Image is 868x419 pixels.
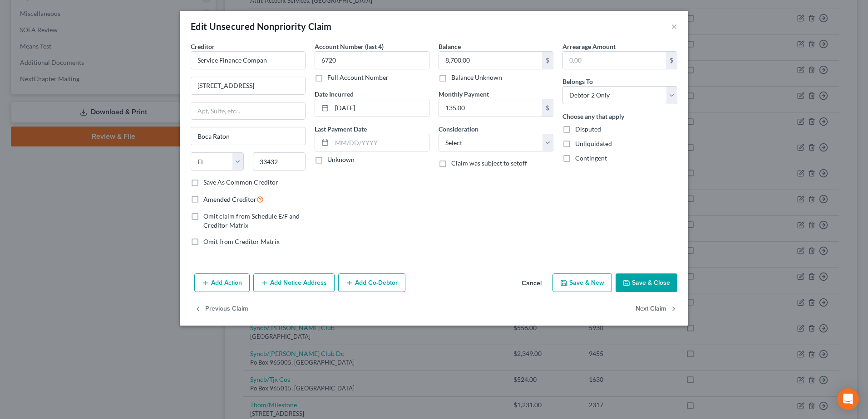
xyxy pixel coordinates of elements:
input: Enter address... [191,77,305,94]
div: Open Intercom Messenger [837,388,859,410]
span: Creditor [191,43,215,50]
input: Search creditor by name... [191,51,306,69]
button: Cancel [514,274,549,292]
input: XXXX [315,51,429,69]
label: Arrearage Amount [562,42,616,51]
span: Disputed [575,125,601,133]
div: $ [542,52,553,69]
label: Monthly Payment [439,89,489,99]
label: Consideration [439,124,478,134]
button: Previous Claim [194,299,248,318]
button: Next Claim [636,299,677,318]
div: $ [542,99,553,117]
span: Omit from Creditor Matrix [203,238,280,245]
label: Full Account Number [327,73,389,82]
span: Belongs To [562,78,593,85]
label: Choose any that apply [562,112,624,121]
button: Save & Close [616,273,677,292]
label: Balance Unknown [451,73,502,82]
button: Add Co-Debtor [338,273,405,292]
input: Enter zip... [253,152,306,171]
button: Save & New [552,273,612,292]
span: Claim was subject to setoff [451,159,527,167]
button: Add Notice Address [253,273,335,292]
input: MM/DD/YYYY [332,134,429,151]
input: 0.00 [439,99,542,117]
div: $ [666,52,677,69]
label: Account Number (last 4) [315,42,384,51]
div: Edit Unsecured Nonpriority Claim [191,20,332,33]
input: Enter city... [191,127,305,145]
input: 0.00 [439,52,542,69]
label: Balance [439,42,461,51]
span: Omit claim from Schedule E/F and Creditor Matrix [203,212,300,229]
input: Apt, Suite, etc... [191,102,305,120]
span: Amended Creditor [203,195,256,203]
span: Unliquidated [575,140,612,147]
label: Date Incurred [315,89,354,99]
label: Last Payment Date [315,124,367,134]
button: × [671,21,677,32]
label: Unknown [327,155,355,164]
input: MM/DD/YYYY [332,99,429,117]
span: Contingent [575,154,607,162]
input: 0.00 [563,52,666,69]
button: Add Action [194,273,250,292]
label: Save As Common Creditor [203,178,278,187]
